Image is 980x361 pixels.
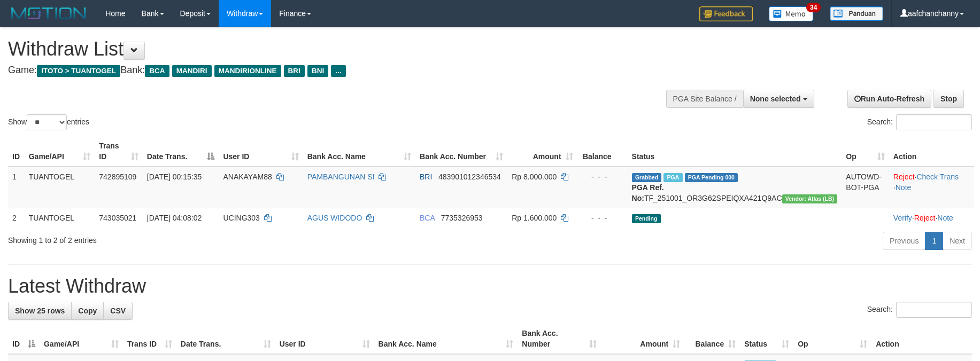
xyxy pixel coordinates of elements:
[8,65,643,76] h4: Game: Bank:
[8,302,72,320] a: Show 25 rows
[663,173,682,182] span: Marked by aafchonlypin
[415,136,507,167] th: Bank Acc. Number: activate to sort column ascending
[750,95,801,103] span: None selected
[628,136,842,167] th: Status
[937,214,953,222] a: Note
[307,214,362,222] a: AGUS WIDODO
[420,172,432,181] span: BRI
[582,213,623,223] div: - - -
[601,324,684,354] th: Amount: activate to sort column ascending
[71,302,104,320] a: Copy
[740,324,793,354] th: Status: activate to sort column ascending
[8,324,40,354] th: ID: activate to sort column descending
[914,214,936,222] a: Reject
[15,307,65,315] span: Show 25 rows
[307,172,375,181] a: PAMBANGUNAN SI
[223,214,259,222] span: UCING303
[684,324,740,354] th: Balance: activate to sort column ascending
[374,324,518,354] th: Bank Acc. Name: activate to sort column ascending
[685,173,738,182] span: PGA Pending
[8,5,89,21] img: MOTION_logo.png
[8,167,25,208] td: 1
[943,232,972,250] a: Next
[518,324,601,354] th: Bank Acc. Number: activate to sort column ascending
[889,167,974,208] td: · ·
[8,231,400,246] div: Showing 1 to 2 of 2 entries
[830,6,883,21] img: panduan.png
[8,114,89,130] label: Show entries
[95,136,143,167] th: Trans ID: activate to sort column ascending
[37,65,120,77] span: ITOTO > TUANTOGEL
[8,208,25,227] td: 2
[632,173,662,182] span: Grabbed
[883,232,925,250] a: Previous
[893,214,912,222] a: Verify
[331,65,345,77] span: ...
[632,214,661,223] span: Pending
[582,171,623,182] div: - - -
[512,172,557,181] span: Rp 8.000.000
[103,302,133,320] a: CSV
[507,136,577,167] th: Amount: activate to sort column ascending
[214,65,281,77] span: MANDIRIONLINE
[925,232,943,250] a: 1
[25,136,95,167] th: Game/API: activate to sort column ascending
[176,324,275,354] th: Date Trans.: activate to sort column ascending
[842,136,889,167] th: Op: activate to sort column ascending
[307,65,328,77] span: BNI
[27,114,67,130] select: Showentries
[699,6,753,21] img: Feedback.jpg
[147,214,202,222] span: [DATE] 04:08:02
[123,324,176,354] th: Trans ID: activate to sort column ascending
[143,136,219,167] th: Date Trans.: activate to sort column descending
[25,208,95,227] td: TUANTOGEL
[793,324,871,354] th: Op: activate to sort column ascending
[867,302,972,318] label: Search:
[889,208,974,227] td: · ·
[223,172,272,181] span: ANAKAYAM88
[893,172,915,181] a: Reject
[867,114,972,130] label: Search:
[512,214,557,222] span: Rp 1.600.000
[666,90,743,108] div: PGA Site Balance /
[99,172,136,181] span: 742895109
[743,90,814,108] button: None selected
[40,324,123,354] th: Game/API: activate to sort column ascending
[847,90,931,108] a: Run Auto-Refresh
[632,183,664,202] b: PGA Ref. No:
[782,194,838,203] span: Vendor URL: https://dashboard.q2checkout.com/secure
[896,302,972,318] input: Search:
[25,167,95,208] td: TUANTOGEL
[871,324,972,354] th: Action
[78,307,97,315] span: Copy
[441,214,483,222] span: Copy 7735326953 to clipboard
[147,172,202,181] span: [DATE] 00:15:35
[110,307,126,315] span: CSV
[8,136,25,167] th: ID
[145,65,169,77] span: BCA
[896,114,972,130] input: Search:
[219,136,303,167] th: User ID: activate to sort column ascending
[438,172,501,181] span: Copy 483901012346534 to clipboard
[8,38,643,60] h1: Withdraw List
[172,65,212,77] span: MANDIRI
[284,65,305,77] span: BRI
[916,172,959,181] a: Check Trans
[806,3,821,12] span: 34
[933,90,964,108] a: Stop
[769,6,814,21] img: Button%20Memo.svg
[889,136,974,167] th: Action
[577,136,628,167] th: Balance
[420,214,435,222] span: BCA
[896,183,912,192] a: Note
[628,167,842,208] td: TF_251001_OR3G62SPEIQXA421Q9AC
[842,167,889,208] td: AUTOWD-BOT-PGA
[99,214,136,222] span: 743035021
[303,136,415,167] th: Bank Acc. Name: activate to sort column ascending
[275,324,374,354] th: User ID: activate to sort column ascending
[8,276,972,297] h1: Latest Withdraw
